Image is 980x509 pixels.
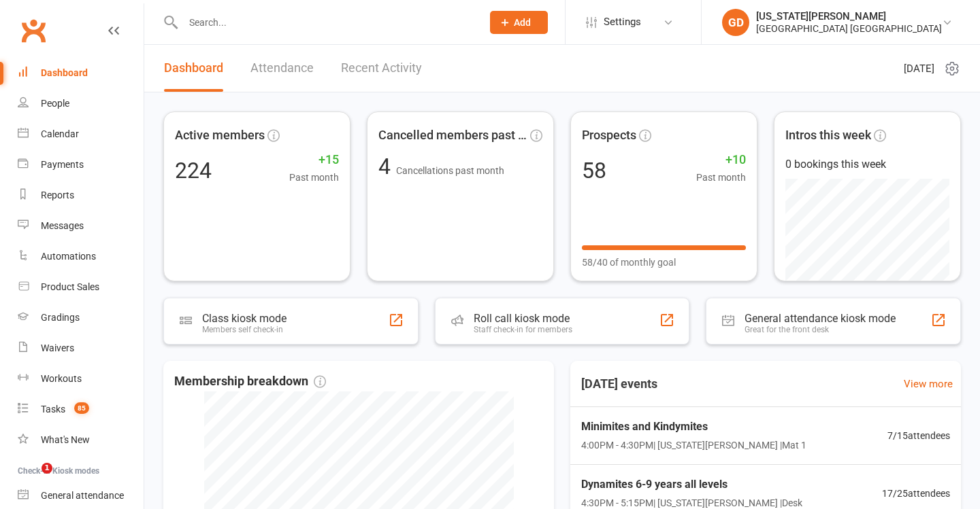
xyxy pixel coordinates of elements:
[18,364,144,394] a: Workouts
[41,98,69,109] div: People
[174,372,326,391] span: Membership breakdown
[250,45,314,92] a: Attendance
[14,463,46,495] iframe: Intercom live chat
[18,302,144,333] a: Gradings
[722,9,749,36] div: GD
[745,312,896,325] div: General attendance kiosk mode
[41,373,82,384] div: Workouts
[16,14,50,48] a: Clubworx
[202,325,287,334] div: Members self check-in
[474,312,572,325] div: Roll call kiosk mode
[514,17,531,28] span: Add
[904,60,934,77] span: [DATE]
[696,170,746,185] span: Past month
[18,425,144,455] a: What's New
[582,160,606,181] div: 58
[396,165,504,176] span: Cancellations past month
[582,255,676,270] span: 58/40 of monthly goal
[696,150,746,170] span: +10
[164,45,223,92] a: Dashboard
[341,45,422,92] a: Recent Activity
[18,272,144,302] a: Product Sales
[378,154,396,179] span: 4
[604,7,641,37] span: Settings
[41,490,124,501] div: General attendance
[582,126,636,145] span: Prospects
[756,10,942,22] div: [US_STATE][PERSON_NAME]
[41,128,79,139] div: Calendar
[18,58,144,88] a: Dashboard
[202,312,287,325] div: Class kiosk mode
[18,150,144,180] a: Payments
[42,463,52,474] span: 1
[581,438,806,453] span: 4:00PM - 4:30PM | [US_STATE][PERSON_NAME] | Mat 1
[887,428,950,443] span: 7 / 15 attendees
[179,13,472,32] input: Search...
[18,88,144,119] a: People
[785,156,949,173] div: 0 bookings this week
[41,281,99,292] div: Product Sales
[18,241,144,272] a: Automations
[18,180,144,211] a: Reports
[474,325,572,334] div: Staff check-in for members
[581,476,802,493] span: Dynamites 6-9 years all levels
[745,325,896,334] div: Great for the front desk
[41,404,65,415] div: Tasks
[41,159,84,170] div: Payments
[785,126,871,145] span: Intros this week
[41,251,96,262] div: Automations
[18,333,144,364] a: Waivers
[18,211,144,241] a: Messages
[41,434,90,445] div: What's New
[570,372,668,396] h3: [DATE] events
[289,170,339,185] span: Past month
[41,190,74,200] div: Reports
[18,394,144,425] a: Tasks 85
[41,343,74,353] div: Waivers
[175,160,212,181] div: 224
[74,402,89,414] span: 85
[904,376,953,392] a: View more
[41,220,84,231] div: Messages
[882,486,950,501] span: 17 / 25 attendees
[490,11,548,34] button: Add
[175,126,265,145] span: Active members
[289,150,339,170] span: +15
[41,67,88,78] div: Dashboard
[18,119,144,150] a: Calendar
[756,22,942,35] div: [GEOGRAPHIC_DATA] [GEOGRAPHIC_DATA]
[581,418,806,436] span: Minimites and Kindymites
[378,126,527,145] span: Cancelled members past mon...
[41,312,80,323] div: Gradings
